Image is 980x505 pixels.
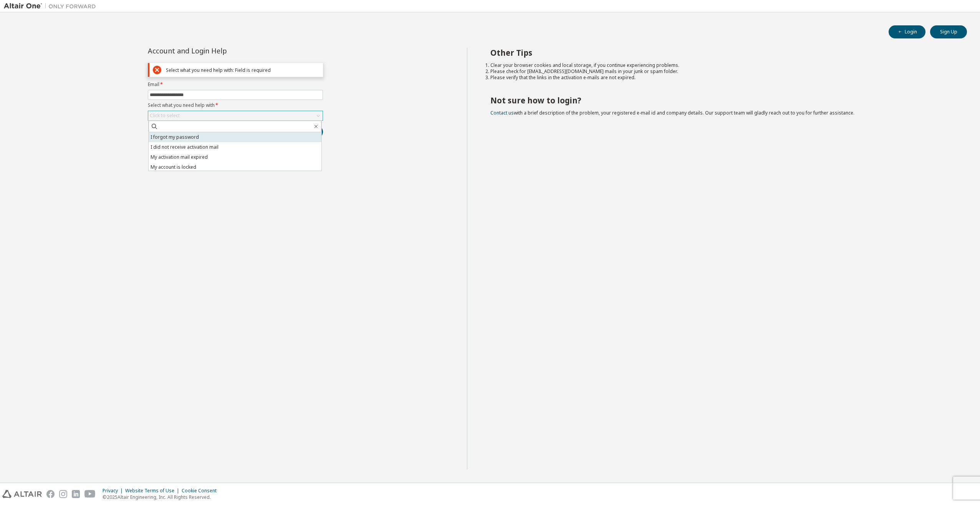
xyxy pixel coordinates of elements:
[103,494,221,500] p: © 2025 Altair Engineering, Inc. All Rights Reserved.
[166,67,319,73] div: Select what you need help with: Field is required
[149,132,321,142] li: I forgot my password
[490,48,954,58] h2: Other Tips
[490,95,954,105] h2: Not sure how to login?
[84,490,96,498] img: youtube.svg
[148,81,323,88] label: Email
[4,2,100,10] img: Altair One
[490,110,514,116] a: Contact us
[103,488,125,494] div: Privacy
[490,110,854,116] span: with a brief description of the problem, your registered e-mail id and company details. Our suppo...
[889,25,925,38] button: Login
[72,490,80,498] img: linkedin.svg
[930,25,967,38] button: Sign Up
[182,488,221,494] div: Cookie Consent
[46,490,55,498] img: facebook.svg
[490,62,954,68] li: Clear your browser cookies and local storage, if you continue experiencing problems.
[125,488,182,494] div: Website Terms of Use
[150,113,180,119] div: Click to select
[490,75,954,81] li: Please verify that the links in the activation e-mails are not expired.
[148,48,288,54] div: Account and Login Help
[2,490,42,498] img: altair_logo.svg
[490,68,954,75] li: Please check for [EMAIL_ADDRESS][DOMAIN_NAME] mails in your junk or spam folder.
[59,490,67,498] img: instagram.svg
[148,102,323,108] label: Select what you need help with
[148,111,323,120] div: Click to select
